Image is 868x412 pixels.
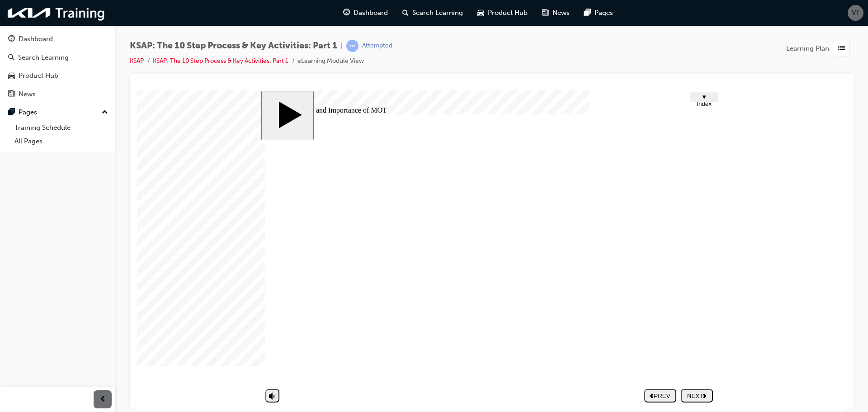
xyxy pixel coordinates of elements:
a: News [4,86,112,103]
div: Pages [19,107,37,118]
span: VT [852,8,860,18]
button: DashboardSearch LearningProduct HubNews [4,29,112,104]
span: prev-icon [99,394,106,405]
button: Learning Plan [786,40,854,57]
div: Search Learning [18,52,69,63]
span: car-icon [477,7,484,19]
a: Search Learning [4,49,112,66]
a: Dashboard [4,31,112,47]
div: Attempted [362,42,392,50]
button: Pages [4,104,112,121]
div: Product Hub [19,71,58,81]
span: KSAP: The 10 Step Process & Key Activities: Part 1 [130,41,337,51]
span: list-icon [838,43,845,54]
button: VT [848,5,863,21]
span: news-icon [8,90,15,99]
span: pages-icon [584,7,591,19]
span: up-icon [102,107,108,118]
a: car-iconProduct Hub [470,4,535,22]
span: Learning Plan [786,43,829,54]
img: kia-training [5,4,108,22]
a: All Pages [11,134,112,148]
a: pages-iconPages [577,4,620,22]
a: Product Hub [4,67,112,84]
a: search-iconSearch Learning [395,4,470,22]
span: guage-icon [8,35,15,43]
span: learningRecordVerb_ATTEMPT-icon [346,40,359,52]
a: guage-iconDashboard [336,4,395,22]
a: Training Schedule [11,121,112,135]
div: Dashboard [19,34,53,44]
span: guage-icon [343,7,350,19]
span: search-icon [402,7,409,19]
span: pages-icon [8,109,15,117]
a: KSAP [130,57,144,65]
span: search-icon [8,54,14,62]
div: News [19,89,36,99]
li: eLearning Module View [297,56,364,66]
span: car-icon [8,72,15,80]
span: | [341,41,343,51]
span: Dashboard [354,8,388,18]
span: Pages [594,8,613,18]
a: news-iconNews [535,4,577,22]
span: Product Hub [488,8,528,18]
span: news-icon [542,7,549,19]
span: Search Learning [412,8,463,18]
button: Start [124,1,177,50]
span: News [552,8,570,18]
div: The 10 step Service Process and Key Activities Part 1 Start Course [124,1,585,320]
a: KSAP: The 10 Step Process & Key Activities: Part 1 [153,57,288,65]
